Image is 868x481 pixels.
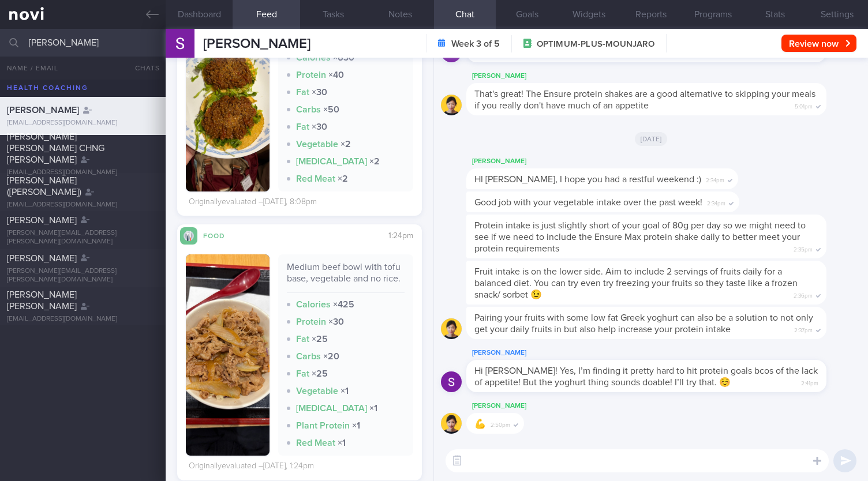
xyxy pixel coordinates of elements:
strong: × 2 [338,174,348,183]
strong: × 2 [341,140,351,149]
span: Hi [PERSON_NAME]! Yes, I’m finding it pretty hard to hit protein goals bcos of the lack of appeti... [474,366,818,387]
strong: Week 3 of 5 [451,38,500,50]
strong: × 425 [333,300,354,309]
span: [PERSON_NAME] [PERSON_NAME] [7,290,77,311]
button: Review now [781,35,856,52]
strong: × 1 [352,421,360,430]
div: [EMAIL_ADDRESS][DOMAIN_NAME] [7,315,159,324]
span: Pairing your fruits with some low fat Greek yoghurt can also be a solution to not only get your d... [474,313,813,334]
strong: × 20 [323,352,339,361]
strong: × 25 [312,335,328,344]
span: [PERSON_NAME] [7,216,77,225]
span: OPTIMUM-PLUS-MOUNJARO [537,39,654,50]
div: [EMAIL_ADDRESS][DOMAIN_NAME] [7,201,159,209]
span: 2:50pm [491,418,510,429]
strong: × 2 [369,157,380,166]
strong: Fat [296,122,309,131]
strong: × 1 [338,438,346,448]
div: [PERSON_NAME] [466,399,559,413]
span: [PERSON_NAME] [PERSON_NAME] CHNG [PERSON_NAME] [7,132,104,164]
span: [PERSON_NAME] [203,37,310,51]
div: [PERSON_NAME][EMAIL_ADDRESS][PERSON_NAME][DOMAIN_NAME] [7,267,159,284]
div: Medium beef bowl with tofu base, vegetable and no rice. [287,261,405,293]
strong: × 30 [328,317,344,326]
span: 2:41pm [801,377,818,388]
strong: Protein [296,70,326,80]
strong: Carbs [296,352,321,361]
div: [PERSON_NAME] [466,346,861,360]
span: [PERSON_NAME] [7,254,77,263]
strong: Red Meat [296,438,335,448]
span: HI [PERSON_NAME], I hope you had a restful weekend :) [474,175,701,184]
strong: [MEDICAL_DATA] [296,157,367,166]
strong: Calories [296,300,331,309]
strong: Vegetable [296,386,338,396]
span: [PERSON_NAME] [7,106,79,115]
strong: Carbs [296,105,321,114]
div: [PERSON_NAME] [466,69,861,83]
strong: Fat [296,335,309,344]
img: Medium beef bowl with tofu base, vegetable and no rice. [186,254,270,456]
strong: × 630 [333,53,354,62]
strong: × 1 [341,386,349,396]
strong: [MEDICAL_DATA] [296,404,367,413]
span: 2:34pm [707,197,725,208]
div: [EMAIL_ADDRESS][DOMAIN_NAME] [7,168,159,177]
span: 2:35pm [794,243,813,254]
span: Good job with your vegetable intake over the past week! [474,198,702,207]
strong: Plant Protein [296,421,350,430]
div: Originally evaluated – [DATE], 1:24pm [189,461,314,472]
span: 5:01pm [795,100,813,111]
strong: × 1 [369,404,377,413]
strong: Fat [296,88,309,97]
span: 2:36pm [794,289,813,300]
div: Food [197,230,244,240]
span: Protein intake is just slightly short of your goal of 80g per day so we might need to see if we n... [474,221,806,253]
span: 2:37pm [794,324,813,335]
strong: × 25 [312,369,328,378]
div: [PERSON_NAME][EMAIL_ADDRESS][PERSON_NAME][DOMAIN_NAME] [7,229,159,246]
span: [DATE] [635,132,668,146]
strong: × 40 [328,70,344,80]
strong: × 30 [312,88,327,97]
strong: Fat [296,369,309,378]
div: [PERSON_NAME] [466,155,773,168]
strong: Red Meat [296,174,335,183]
strong: Calories [296,53,331,62]
strong: × 50 [323,105,339,114]
span: That's great! The Ensure protein shakes are a good alternative to skipping your meals if you real... [474,89,815,110]
button: Chats [119,57,166,80]
strong: Vegetable [296,140,338,149]
strong: Protein [296,317,326,326]
span: [PERSON_NAME] ([PERSON_NAME]) [7,176,81,197]
span: 2:34pm [706,174,724,185]
span: 💪 [474,419,486,429]
span: 1:24pm [388,232,413,240]
span: Fruit intake is on the lower side. Aim to include 2 servings of fruits daily for a balanced diet.... [474,267,798,299]
div: Originally evaluated – [DATE], 8:08pm [189,197,317,208]
div: [EMAIL_ADDRESS][DOMAIN_NAME] [7,119,159,127]
strong: × 30 [312,122,327,131]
